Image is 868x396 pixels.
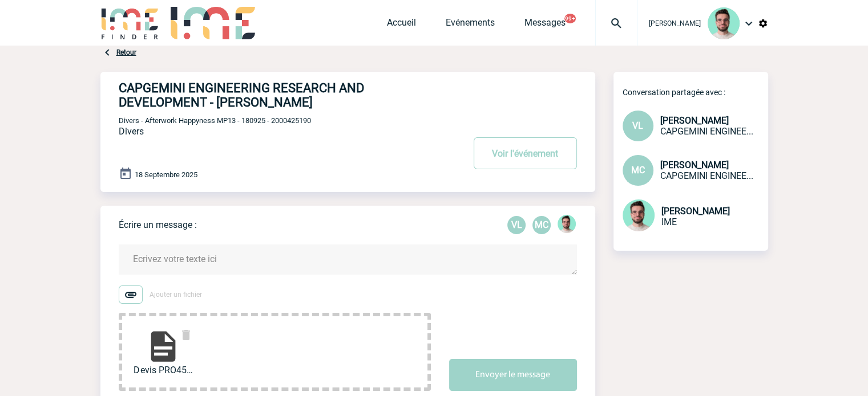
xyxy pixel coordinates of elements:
span: 18 Septembre 2025 [135,170,197,179]
span: [PERSON_NAME] [660,115,729,126]
span: MC [631,165,645,175]
h4: CAPGEMINI ENGINEERING RESEARCH AND DEVELOPMENT - [PERSON_NAME] [119,81,430,109]
img: 121547-2.png [708,7,740,39]
button: 99+ [564,14,576,23]
img: delete.svg [179,328,193,342]
a: Evénements [446,17,495,33]
img: IME-Finder [100,7,160,39]
div: Benjamin ROLAND [558,215,576,235]
button: Voir l'événement [474,137,577,169]
p: Écrire un message : [119,219,197,230]
button: Envoyer le message [449,359,577,391]
img: 121547-2.png [558,215,576,233]
span: Divers [119,126,144,137]
span: Ajouter un fichier [150,291,202,299]
img: 121547-2.png [623,199,655,231]
span: CAPGEMINI ENGINEERING RESEARCH AND DEVELOPMENT [660,170,753,181]
span: Divers - Afterwork Happyness MP13 - 180925 - 2000425190 [119,116,311,125]
span: IME [661,217,677,227]
span: [PERSON_NAME] [661,206,730,217]
a: Accueil [387,17,416,33]
p: MC [532,216,551,234]
a: Retour [116,48,136,56]
span: Devis PRO450451 CAPG... [134,365,193,375]
span: CAPGEMINI ENGINEERING RESEARCH AND DEVELOPMENT [660,126,753,137]
div: Mélanie CROUZET [532,216,551,234]
a: Messages [524,17,566,33]
div: Véronique LEVEQUE [507,216,526,234]
img: file-document.svg [145,328,181,365]
span: [PERSON_NAME] [649,19,701,27]
p: VL [507,216,526,234]
span: VL [632,120,643,131]
p: Conversation partagée avec : [623,88,768,97]
span: [PERSON_NAME] [660,160,729,170]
